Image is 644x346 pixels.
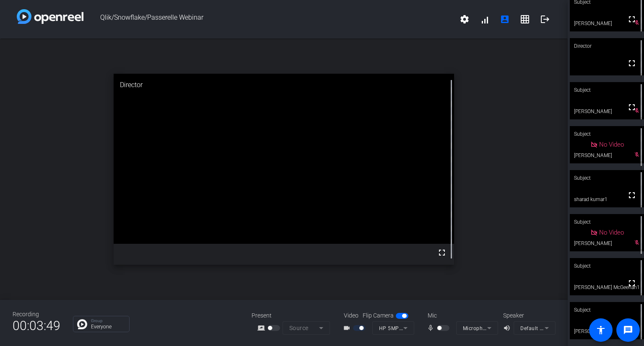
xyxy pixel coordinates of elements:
[570,302,644,318] div: Subject
[570,214,644,230] div: Subject
[363,311,394,320] span: Flip Camera
[627,58,637,68] mat-icon: fullscreen
[437,248,447,258] mat-icon: fullscreen
[91,319,125,323] p: Group
[344,311,358,320] span: Video
[83,9,454,29] span: Qlik/Snowflake/Passerelle Webinar
[503,311,553,320] div: Speaker
[13,315,60,336] span: 00:03:49
[475,9,495,29] button: signal_cellular_alt
[427,323,437,333] mat-icon: mic_none
[627,14,637,24] mat-icon: fullscreen
[627,190,637,200] mat-icon: fullscreen
[91,324,125,329] p: Everyone
[13,310,60,319] div: Recording
[503,323,513,333] mat-icon: volume_up
[252,311,335,320] div: Present
[570,82,644,98] div: Subject
[500,14,510,24] mat-icon: account_box
[570,38,644,54] div: Director
[540,14,550,24] mat-icon: logout
[114,74,454,96] div: Director
[599,141,624,148] span: No Video
[17,9,83,24] img: white-gradient.svg
[596,325,606,335] mat-icon: accessibility
[343,323,353,333] mat-icon: videocam_outline
[623,325,633,335] mat-icon: message
[570,126,644,142] div: Subject
[599,229,624,236] span: No Video
[627,278,637,288] mat-icon: fullscreen
[257,323,267,333] mat-icon: screen_share_outline
[570,170,644,186] div: Subject
[460,14,470,24] mat-icon: settings
[419,311,503,320] div: Mic
[627,102,637,112] mat-icon: fullscreen
[570,258,644,274] div: Subject
[77,319,87,329] img: Chat Icon
[520,14,530,24] mat-icon: grid_on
